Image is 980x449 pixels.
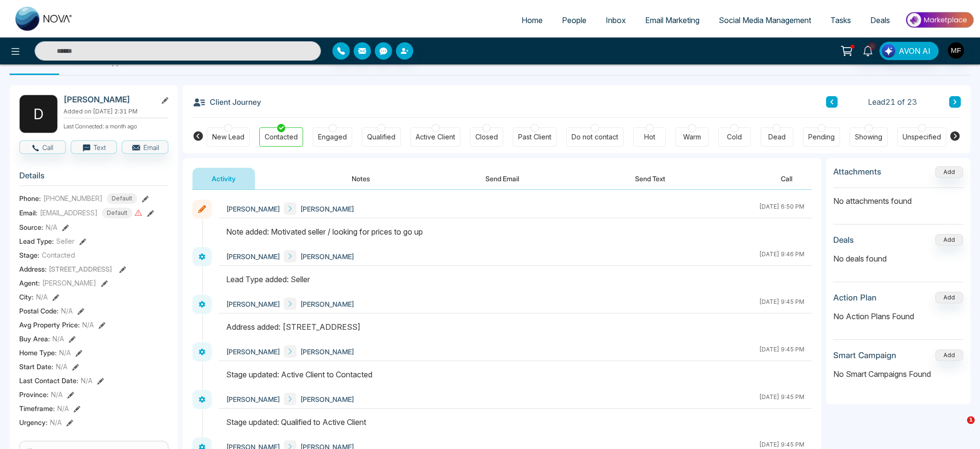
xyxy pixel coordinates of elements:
span: Email Marketing [645,15,700,25]
button: Notes [332,168,389,189]
span: N/A [57,403,69,413]
button: Send Text [616,168,685,189]
button: Email [122,140,168,154]
div: Closed [475,132,498,142]
div: [DATE] 9:45 PM [759,393,804,405]
h3: Action Plan [833,293,877,302]
span: [PERSON_NAME] [300,251,354,262]
p: No Action Plans Found [833,311,963,322]
div: Past Client [518,132,551,142]
span: [PERSON_NAME] [226,251,280,262]
span: Add [935,167,963,175]
span: Deals [870,15,890,25]
a: Tasks [821,11,861,29]
span: N/A [56,362,67,372]
span: [PERSON_NAME] [226,347,280,357]
span: Province : [19,389,49,399]
span: People [562,15,586,25]
span: Seller [56,236,75,246]
div: D [19,95,58,133]
span: Home [522,15,543,25]
img: Market-place.gif [904,9,974,31]
h3: Client Journey [192,95,261,109]
span: [STREET_ADDRESS] [49,265,112,273]
span: [PERSON_NAME] [300,204,354,214]
span: [PERSON_NAME] [300,394,354,404]
span: Start Date : [19,362,53,372]
div: Pending [808,132,835,142]
button: Text [71,140,117,154]
p: Added on [DATE] 2:31 PM [64,107,168,116]
p: No deals found [833,253,963,264]
span: Postal Code : [19,306,59,316]
span: N/A [59,348,71,358]
h3: Deals [833,235,854,245]
a: People [552,11,596,29]
span: [PERSON_NAME] [300,299,354,309]
span: [EMAIL_ADDRESS] [40,208,98,218]
h2: [PERSON_NAME] [64,95,153,104]
span: Contacted [42,250,75,260]
span: N/A [50,417,62,427]
h3: Attachments [833,167,881,176]
a: 9 [856,42,879,59]
span: N/A [61,306,73,316]
div: [DATE] 6:50 PM [759,202,804,215]
span: Agent: [19,278,40,288]
p: No Smart Campaigns Found [833,368,963,380]
div: [DATE] 9:45 PM [759,298,804,310]
span: Address: [19,264,112,274]
span: Tasks [830,15,851,25]
div: Engaged [318,132,347,142]
span: N/A [81,375,92,386]
a: Social Media Management [709,11,821,29]
img: Nova CRM Logo [15,7,73,31]
p: No attachments found [833,188,963,207]
span: Stage: [19,250,39,260]
button: Send Email [466,168,538,189]
span: Lead 21 of 23 [868,96,917,108]
button: Add [935,234,963,246]
span: AVON AI [899,45,930,57]
div: [DATE] 9:45 PM [759,345,804,358]
div: Warm [683,132,701,142]
div: New Lead [212,132,244,142]
span: [PERSON_NAME] [42,278,96,288]
span: Home Type : [19,348,57,358]
iframe: Intercom live chat [947,416,970,439]
span: 9 [868,42,877,50]
span: Social Media Management [719,15,811,25]
span: [PERSON_NAME] [300,347,354,357]
div: Contacted [265,132,298,142]
span: [PHONE_NUMBER] [43,193,102,203]
div: Qualified [367,132,395,142]
a: Email Marketing [636,11,709,29]
span: Urgency : [19,417,48,427]
span: Inbox [606,15,626,25]
div: Hot [644,132,655,142]
span: [PERSON_NAME] [226,394,280,404]
span: Default [102,208,132,218]
div: Do not contact [572,132,618,142]
span: N/A [51,389,63,399]
div: Unspecified [903,132,941,142]
span: City : [19,292,34,302]
span: Avg Property Price : [19,320,80,330]
button: Call [19,140,66,154]
div: Cold [727,132,742,142]
p: Last Connected: a month ago [64,120,168,131]
span: Source: [19,222,43,232]
span: Lead Type: [19,236,54,246]
span: Default [107,193,137,204]
button: Add [935,292,963,303]
div: Dead [768,132,786,142]
span: Buy Area : [19,334,50,344]
button: Add [935,166,963,178]
div: Showing [855,132,882,142]
span: N/A [52,334,64,344]
a: Deals [861,11,900,29]
span: Last Contact Date : [19,375,78,386]
h3: Details [19,171,168,186]
button: Activity [192,168,255,189]
a: Inbox [596,11,636,29]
